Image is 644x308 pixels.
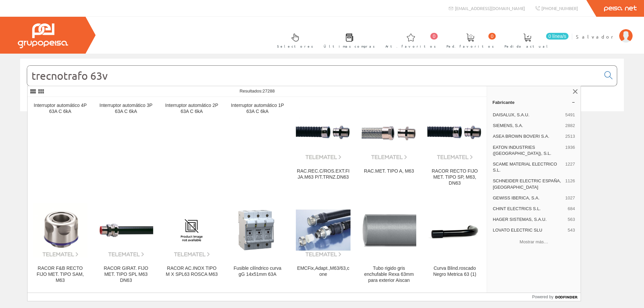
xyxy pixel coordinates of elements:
span: EATON INDUSTRIES ([GEOGRAPHIC_DATA]), S.L. [493,144,562,157]
span: [PHONE_NUMBER] [541,5,578,11]
div: EMCFix,Adapt.,M63/63,cone [296,265,351,278]
a: Curva Blind.roscado Negro Metrica 63 (1) Curva Blind.roscado Negro Metrica 63 (1) [422,194,487,291]
img: RACOR GIRAT. FIJO MET. TIPO SPL M63 DN63 [99,203,153,257]
div: RACOR AC.INOX TIPO M X SPL63 ROSCA M63 [164,265,219,278]
div: Interruptor automático 3P 63A C 6kA [99,103,153,115]
a: RAC.MET. TIPO A, M63 RAC.MET. TIPO A, M63 [356,97,422,194]
button: Mostrar más… [490,236,578,247]
div: Curva Blind.roscado Negro Metrica 63 (1) [427,265,482,278]
span: 0 [430,33,438,40]
a: Tubo rigido gris enchufable Rexa 63mm para exterior Aiscan Tubo rigido gris enchufable Rexa 63mm ... [356,194,422,291]
span: ASEA BROWN BOVERI S.A. [493,133,562,139]
a: EMCFix,Adapt.,M63/63,cone EMCFix,Adapt.,M63/63,cone [290,194,356,291]
span: 1936 [565,144,575,157]
img: RACOR F&B RECTO FIJO MET. TIPO SAM, M63 [33,203,88,257]
span: HAGER SISTEMAS, S.A.U. [493,217,565,223]
a: RACOR RECTO FIJO MET. TIPO SP, M63, DN63 RACOR RECTO FIJO MET. TIPO SP, M63, DN63 [422,97,487,194]
img: RACOR RECTO FIJO MET. TIPO SP, M63, DN63 [427,105,482,160]
div: Interruptor automático 2P 63A C 6kA [164,103,219,115]
div: RACOR GIRAT. FIJO MET. TIPO SPL M63 DN63 [99,265,153,284]
a: Interruptor automático 3P 63A C 6kA [93,97,159,194]
img: Tubo rigido gris enchufable Rexa 63mm para exterior Aiscan [362,213,416,246]
div: Interruptor automático 1P 63A C 6kA [230,103,285,115]
span: 684 [568,206,575,212]
span: SCHNEIDER ELECTRIC ESPAÑA, [GEOGRAPHIC_DATA] [493,178,562,190]
span: SCAME MATERIAL ELECTRICO S.L. [493,161,562,173]
a: Interruptor automático 2P 63A C 6kA [159,97,224,194]
span: CHINT ELECTRICS S.L. [493,206,565,212]
a: RAC.REC.C/ROS.EXT.FIJA.M63 P/T.TRNZ.DN63 RAC.REC.C/ROS.EXT.FIJA.M63 P/T.TRNZ.DN63 [290,97,356,194]
span: 5491 [565,112,575,118]
a: Últimas compras [317,28,378,52]
img: Fusible cilíndrico curva gG 14x51mm 63A [230,203,285,258]
a: Fusible cilíndrico curva gG 14x51mm 63A Fusible cilíndrico curva gG 14x51mm 63A [225,194,290,291]
span: 1227 [565,161,575,173]
div: RAC.MET. TIPO A, M63 [362,168,416,174]
img: RAC.MET. TIPO A, M63 [362,105,416,160]
span: Salvador [576,33,616,40]
img: Grupo Peisa [18,23,68,48]
span: Pedido actual [504,43,550,50]
img: RAC.REC.C/ROS.EXT.FIJA.M63 P/T.TRNZ.DN63 [296,105,351,160]
div: Tubo rigido gris enchufable Rexa 63mm para exterior Aiscan [362,265,416,284]
span: 0 línea/s [546,33,569,40]
span: Powered by [532,294,553,300]
a: Interruptor automático 1P 63A C 6kA [225,97,290,194]
a: 0 línea/s Pedido actual [498,28,570,52]
div: © Grupo Peisa [20,120,624,125]
a: Powered by [532,293,581,301]
a: Interruptor automático 4P 63A C 6kA [28,97,93,194]
span: 1126 [565,178,575,190]
div: RACOR RECTO FIJO MET. TIPO SP, M63, DN63 [427,168,482,186]
span: LOVATO ELECTRIC SLU [493,227,565,233]
span: 2882 [565,123,575,129]
img: EMCFix,Adapt.,M63/63,cone [296,203,351,257]
span: 543 [568,227,575,233]
a: RACOR AC.INOX TIPO M X SPL63 ROSCA M63 RACOR AC.INOX TIPO M X SPL63 ROSCA M63 [159,194,224,291]
span: SIEMENS, S.A. [493,123,562,129]
a: Salvador [576,28,633,34]
div: RACOR F&B RECTO FIJO MET. TIPO SAM, M63 [33,265,88,284]
a: RACOR GIRAT. FIJO MET. TIPO SPL M63 DN63 RACOR GIRAT. FIJO MET. TIPO SPL M63 DN63 [93,194,159,291]
span: DAISALUX, S.A.U. [493,112,562,118]
img: RACOR AC.INOX TIPO M X SPL63 ROSCA M63 [164,203,219,257]
a: Fabricante [487,97,581,108]
span: 1027 [565,195,575,201]
span: Ped. favoritos [446,43,494,50]
div: Fusible cilíndrico curva gG 14x51mm 63A [230,265,285,278]
div: Interruptor automático 4P 63A C 6kA [33,103,88,115]
span: [EMAIL_ADDRESS][DOMAIN_NAME] [455,5,525,11]
input: Buscar... [27,66,600,86]
span: 2513 [565,133,575,139]
span: Selectores [277,43,313,50]
span: 27288 [263,88,275,94]
span: GEWISS IBERICA, S.A. [493,195,562,201]
a: Selectores [270,28,317,52]
span: 563 [568,217,575,223]
span: Art. favoritos [385,43,436,50]
div: RAC.REC.C/ROS.EXT.FIJA.M63 P/T.TRNZ.DN63 [296,168,351,180]
a: RACOR F&B RECTO FIJO MET. TIPO SAM, M63 RACOR F&B RECTO FIJO MET. TIPO SAM, M63 [28,194,93,291]
img: Curva Blind.roscado Negro Metrica 63 (1) [427,217,482,244]
span: 0 [488,33,496,40]
span: Últimas compras [324,43,375,50]
span: Resultados: [239,88,275,94]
